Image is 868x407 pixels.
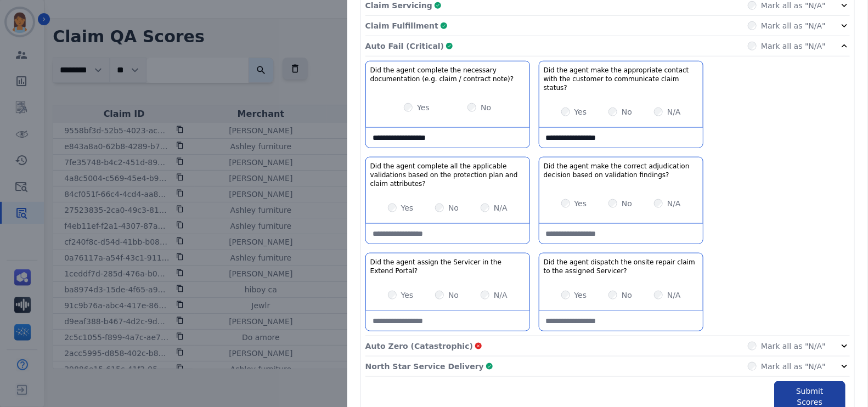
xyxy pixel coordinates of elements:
p: North Star Service Delivery [365,361,484,372]
label: Yes [401,202,414,213]
label: No [622,106,632,117]
label: Yes [574,106,587,117]
label: No [481,102,491,113]
label: Mark all as "N/A" [761,20,826,31]
p: Auto Fail (Critical) [365,41,444,52]
label: Mark all as "N/A" [761,361,826,372]
h3: Did the agent make the correct adjudication decision based on validation findings? [544,162,698,179]
label: Yes [417,102,430,113]
label: No [448,290,459,301]
p: Auto Zero (Catastrophic) [365,341,473,352]
label: No [448,202,459,213]
h3: Did the agent make the appropriate contact with the customer to communicate claim status? [544,66,698,92]
label: No [622,290,632,301]
p: Claim Fulfillment [365,20,438,31]
label: N/A [494,202,508,213]
label: Mark all as "N/A" [761,341,826,352]
label: Yes [574,290,587,301]
label: N/A [667,198,681,209]
label: No [622,198,632,209]
label: N/A [494,290,508,301]
h3: Did the agent complete all the applicable validations based on the protection plan and claim attr... [370,162,525,188]
label: N/A [667,290,681,301]
h3: Did the agent complete the necessary documentation (e.g. claim / contract note)? [370,66,525,83]
h3: Did the agent dispatch the onsite repair claim to the assigned Servicer? [544,258,698,275]
h3: Did the agent assign the Servicer in the Extend Portal? [370,258,525,275]
label: Yes [401,290,414,301]
label: N/A [667,106,681,117]
label: Mark all as "N/A" [761,41,826,52]
label: Yes [574,198,587,209]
